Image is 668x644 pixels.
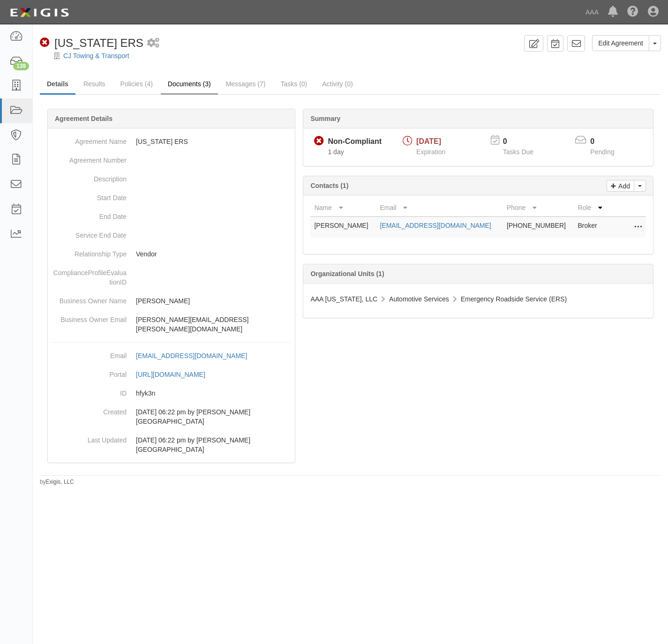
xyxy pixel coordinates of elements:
dt: Description [52,170,127,184]
span: Emergency Roadside Service (ERS) [461,295,567,303]
a: Documents (3) [161,75,218,95]
a: Add [607,180,634,192]
th: Phone [503,199,574,217]
span: Automotive Services [389,295,449,303]
a: Activity (0) [315,75,360,93]
dd: [DATE] 06:22 pm by [PERSON_NAME][GEOGRAPHIC_DATA] [52,403,291,431]
a: Details [40,75,75,95]
th: Name [310,199,376,217]
span: Since 09/29/2025 [328,148,344,156]
b: Contacts (1) [310,182,348,189]
b: Organizational Units (1) [310,270,384,277]
i: Non-Compliant [40,38,50,48]
dt: Agreement Name [52,132,127,146]
a: Tasks (0) [273,75,314,93]
dt: ID [52,384,127,398]
p: Add [616,180,630,191]
i: Non-Compliant [314,136,324,146]
th: Email [376,199,503,217]
div: [EMAIL_ADDRESS][DOMAIN_NAME] [136,351,247,360]
span: [DATE] [416,137,441,145]
a: Messages (7) [219,75,273,93]
p: [PERSON_NAME] [136,296,291,306]
b: Summary [310,115,340,122]
img: logo-5460c22ac91f19d4615b14bd174203de0afe785f0fc80cf4dbbc73dc1793850b.png [7,4,72,21]
a: [EMAIL_ADDRESS][DOMAIN_NAME] [380,222,491,229]
dd: [US_STATE] ERS [52,132,291,151]
td: Broker [574,217,608,238]
a: Edit Agreement [592,35,649,51]
a: [URL][DOMAIN_NAME] [136,371,216,378]
a: Policies (4) [113,75,160,93]
dt: Business Owner Email [52,310,127,324]
b: Agreement Details [55,115,113,122]
dt: Agreement Number [52,151,127,165]
td: [PERSON_NAME] [310,217,376,238]
i: 1 scheduled workflow [147,38,159,48]
span: Pending [590,148,614,156]
dt: Relationship Type [52,245,127,259]
a: [EMAIL_ADDRESS][DOMAIN_NAME] [136,352,257,359]
dt: Portal [52,365,127,379]
a: CJ Towing & Transport [63,52,129,60]
dt: ComplianceProfileEvaluationID [52,263,127,287]
a: Results [76,75,113,93]
dd: Vendor [52,245,291,263]
span: Expiration [416,148,445,156]
p: 0 [503,136,545,147]
span: Tasks Due [503,148,533,156]
p: 0 [590,136,626,147]
div: Non-Compliant [328,136,382,147]
i: Help Center - Complianz [627,7,638,18]
th: Role [574,199,608,217]
div: 139 [13,62,29,70]
div: Texas ERS [40,35,143,51]
dt: Created [52,403,127,417]
a: AAA [581,3,603,22]
span: AAA [US_STATE], LLC [310,295,377,303]
dd: [DATE] 06:22 pm by [PERSON_NAME][GEOGRAPHIC_DATA] [52,431,291,459]
small: by [40,478,74,486]
dt: Business Owner Name [52,292,127,306]
dt: Service End Date [52,226,127,240]
dd: hfyk3n [52,384,291,403]
dt: Email [52,346,127,360]
span: [US_STATE] ERS [54,37,143,49]
dt: End Date [52,207,127,221]
a: Exigis, LLC [46,479,74,485]
td: [PHONE_NUMBER] [503,217,574,238]
dt: Last Updated [52,431,127,445]
dt: Start Date [52,188,127,202]
p: [PERSON_NAME][EMAIL_ADDRESS][PERSON_NAME][DOMAIN_NAME] [136,315,291,334]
